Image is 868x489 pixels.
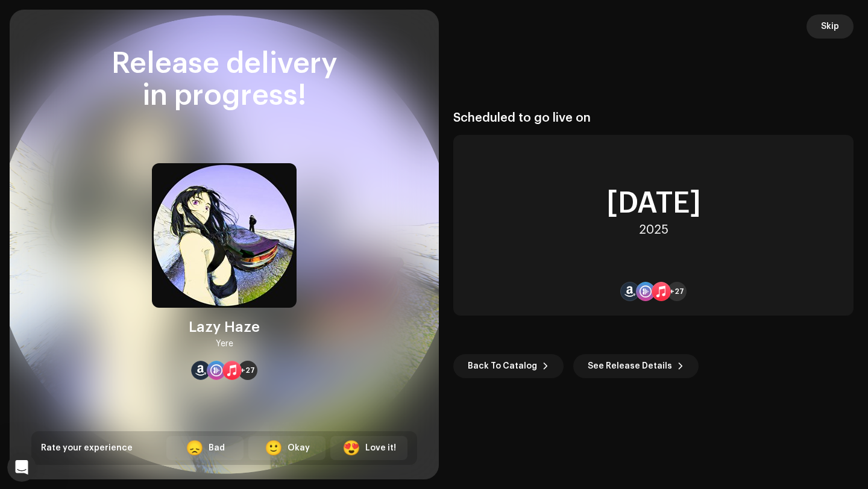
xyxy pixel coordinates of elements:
button: Start recording [77,394,86,404]
div: Yere [216,337,233,351]
div: No need to remove it somehow or cancel previous distribution [43,130,231,168]
div: Pylyp говорит… [10,130,231,178]
h1: [PERSON_NAME] [58,6,137,15]
button: See Release Details [573,354,699,378]
div: [DATE] [606,189,701,218]
span: Rate your experience [41,444,133,452]
div: Lazy Haze [189,317,260,337]
div: Pylyp говорит… [10,359,231,429]
div: Bad [209,442,225,455]
div: On that "Distributed" page you should be able to select all the previous stores, and then hit the... [19,271,188,330]
button: Skip [807,14,854,39]
span: Skip [821,14,839,39]
div: 😍 [342,441,360,455]
div: How to redistribute it? Same way as I did it first time? [53,98,222,121]
div: [PERSON_NAME] • Только что [19,340,131,347]
img: 3b071a0f-c4a4-4cbd-a777-87c8e9bb4081 [152,163,297,308]
button: Средство выбора GIF-файла [57,394,67,404]
div: Alex говорит… [10,178,231,264]
button: Главная [189,5,212,28]
div: Pylyp говорит… [10,90,231,129]
button: Отправить сообщение… [207,390,226,409]
span: Back To Catalog [468,354,537,378]
div: Scheduled to go live on [453,111,854,125]
div: 😞 [186,441,204,455]
div: Please redistribute the release once you've made the necessary changes and we can get that redeli... [10,19,198,81]
img: Profile image for Alex [34,7,54,26]
div: Love it! [365,442,396,455]
span: +27 [241,366,255,375]
div: Alex говорит… [10,264,231,359]
div: Please redistribute the release once you've made the necessary changes and we can get that redeli... [19,26,188,73]
span: +27 [670,287,684,296]
div: Закрыть [212,5,233,26]
div: Okay [288,442,310,455]
div: No need to remove it somehow or cancel previous distribution [53,137,222,161]
div: On that "Distributed" page you should be able to select all the previous stores, and then hit the... [10,264,198,337]
button: Back To Catalog [453,354,564,378]
button: Добавить вложение [19,394,28,404]
div: Alex говорит… [10,19,231,90]
button: Средство выбора эмодзи [38,394,48,404]
textarea: Ваше сообщение... [10,369,231,390]
div: Yep, thanks :) [53,366,222,378]
div: Yeah that's right! Exactly the same as when you first created the release. You can change a lot o... [19,185,188,256]
div: 2025 [639,223,668,237]
div: 🙂 [265,441,283,455]
div: How to redistribute it? Same way as I did it first time? [43,90,231,128]
p: Активен [58,15,93,27]
iframe: Intercom live chat [7,453,36,482]
div: Yeah that's right! Exactly the same as when you first created the release. You can change a lot o... [10,178,198,263]
button: go back [8,5,31,28]
div: Release delivery in progress! [31,48,417,112]
span: See Release Details [588,354,672,378]
div: Yep, thanks :) [43,359,231,415]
